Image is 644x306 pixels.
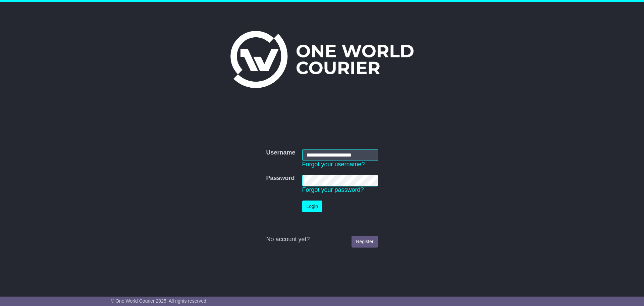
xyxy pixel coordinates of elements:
img: One World [230,31,414,88]
a: Forgot your password? [302,186,364,193]
a: Forgot your username? [302,161,365,168]
div: No account yet? [266,236,378,243]
button: Login [302,201,322,212]
a: Register [352,236,378,248]
label: Username [266,149,295,157]
label: Password [266,175,294,182]
span: © One World Courier 2025. All rights reserved. [111,298,208,304]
